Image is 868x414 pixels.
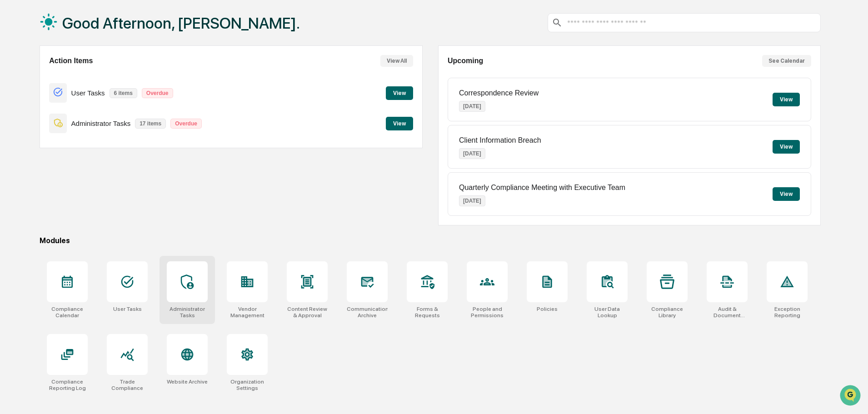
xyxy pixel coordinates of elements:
[71,120,131,127] p: Administrator Tasks
[18,115,59,124] span: Preclearance
[459,184,625,192] p: Quarterly Compliance Meeting with Executive Team
[64,154,110,161] a: Powered byPylon
[407,306,448,319] div: Forms & Requests
[75,115,113,124] span: Attestations
[90,154,110,161] span: Pylon
[47,306,88,319] div: Compliance Calendar
[167,379,208,385] div: Website Archive
[31,79,115,86] div: We're available if you need us!
[167,306,208,319] div: Administrator Tasks
[386,86,413,100] button: View
[386,88,413,97] a: View
[707,306,748,319] div: Audit & Document Logs
[49,57,93,65] h2: Action Items
[448,57,483,65] h2: Upcoming
[227,306,268,319] div: Vendor Management
[537,306,558,312] div: Policies
[459,101,485,112] p: [DATE]
[5,128,61,145] a: 🔎Data Lookup
[459,195,485,206] p: [DATE]
[113,306,142,312] div: User Tasks
[110,88,137,98] p: 6 items
[135,119,166,129] p: 17 items
[459,89,539,97] p: Correspondence Review
[839,384,863,409] iframe: Open customer support
[459,136,541,145] p: Client Information Breach
[31,70,149,79] div: Start new chat
[18,132,57,141] span: Data Lookup
[287,306,328,319] div: Content Review & Approval
[170,119,202,129] p: Overdue
[62,111,116,127] a: 🗄️Attestations
[71,89,105,97] p: User Tasks
[9,133,16,140] div: 🔎
[380,55,413,67] button: View All
[227,379,268,391] div: Organization Settings
[9,19,165,34] p: How can we help?
[762,55,811,67] button: See Calendar
[773,93,800,106] button: View
[459,148,485,159] p: [DATE]
[386,117,413,130] button: View
[142,88,173,98] p: Overdue
[587,306,628,319] div: User Data Lookup
[66,115,73,123] div: 🗄️
[467,306,508,319] div: People and Permissions
[386,119,413,127] a: View
[40,236,821,245] div: Modules
[767,306,808,319] div: Exception Reporting
[773,140,800,154] button: View
[773,187,800,201] button: View
[47,379,88,391] div: Compliance Reporting Log
[62,14,300,32] h1: Good Afternoon, [PERSON_NAME].
[5,111,62,127] a: 🖐️Preclearance
[155,72,165,83] button: Start new chat
[9,70,25,86] img: 1746055101610-c473b297-6a78-478c-a979-82029cc54cd1
[107,379,148,391] div: Trade Compliance
[347,306,388,319] div: Communications Archive
[9,115,16,123] div: 🖐️
[647,306,688,319] div: Compliance Library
